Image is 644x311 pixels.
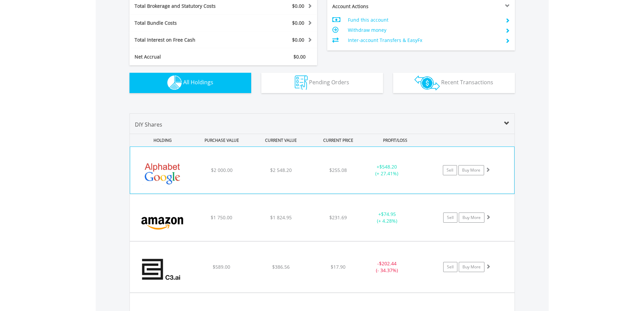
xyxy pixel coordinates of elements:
span: DIY Shares [135,121,162,128]
img: EQU.US.AMZN.png [133,203,191,239]
div: - (- 34.37%) [362,260,413,274]
span: $2 548.20 [270,167,292,173]
button: Pending Orders [261,73,383,93]
span: $202.44 [379,260,397,267]
a: Sell [443,262,457,272]
div: PROFIT/LOSS [366,134,424,147]
img: pending_instructions-wht.png [295,75,308,90]
div: HOLDING [130,134,192,147]
td: Fund this account [348,15,500,25]
a: Buy More [459,213,484,223]
img: holdings-wht.png [167,75,182,90]
span: $0.00 [292,37,304,43]
span: $17.90 [331,264,345,270]
a: Sell [443,165,457,175]
img: EQU.US.GOOGL.png [134,155,192,192]
div: Account Actions [327,3,421,10]
span: Recent Transactions [441,79,493,86]
span: $0.00 [292,20,304,26]
span: $1 750.00 [211,214,232,221]
button: Recent Transactions [393,73,515,93]
a: Buy More [458,165,484,175]
span: $0.00 [292,3,304,9]
div: + (+ 4.28%) [362,211,413,224]
a: Buy More [459,262,484,272]
span: $386.56 [272,264,290,270]
div: Total Bundle Costs [129,20,239,26]
span: $548.20 [379,163,397,170]
span: $2 000.00 [211,167,233,173]
a: Sell [443,213,457,223]
span: $74.95 [381,211,396,217]
span: $0.00 [293,53,306,60]
td: Withdraw money [348,25,500,35]
div: Total Brokerage and Statutory Costs [129,3,239,9]
div: Total Interest on Free Cash [129,37,239,43]
div: Net Accrual [129,53,239,60]
img: EQU.US.AI.png [133,250,191,291]
span: All Holdings [183,79,213,86]
span: $589.00 [213,264,230,270]
span: $231.69 [329,214,347,221]
div: CURRENT VALUE [252,134,310,147]
span: Pending Orders [309,79,349,86]
span: $1 824.95 [270,214,292,221]
td: Inter-account Transfers & EasyFx [348,35,500,45]
div: + (+ 27.41%) [361,163,412,177]
button: All Holdings [129,73,251,93]
div: CURRENT PRICE [311,134,365,147]
span: $255.08 [329,167,347,173]
div: PURCHASE VALUE [193,134,251,147]
img: transactions-zar-wht.png [414,75,440,90]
